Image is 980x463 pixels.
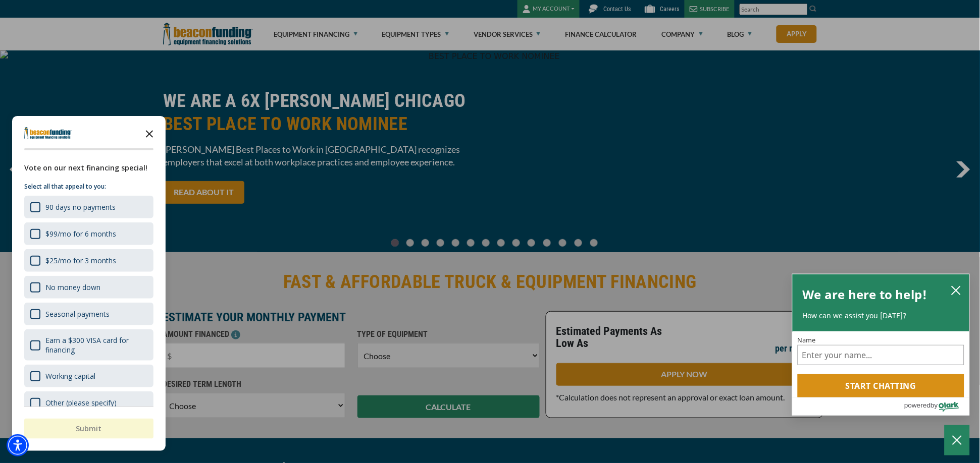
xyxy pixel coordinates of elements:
[12,116,166,451] div: Survey
[24,365,153,387] div: Working capital
[24,162,153,173] div: Vote on our next financing special!
[904,399,931,412] span: powered
[931,399,938,412] span: by
[24,303,153,325] div: Seasonal payments
[45,371,95,381] div: Working capital
[24,276,153,299] div: No money down
[45,256,116,265] div: $25/mo for 3 months
[803,311,959,321] p: How can we assist you [DATE]?
[904,398,969,415] a: Powered by Olark
[948,283,964,297] button: close chatbox
[24,196,153,218] div: 90 days no payments
[798,374,964,397] button: Start chatting
[139,123,160,143] button: Close the survey
[24,249,153,272] div: $25/mo for 3 months
[45,398,117,408] div: Other (please specify)
[24,222,153,245] div: $99/mo for 6 months
[945,425,970,455] button: Close Chatbox
[45,282,100,292] div: No money down
[45,229,116,239] div: $99/mo for 6 months
[24,182,153,192] p: Select all that appeal to you:
[798,336,964,343] label: Name
[792,274,970,416] div: olark chatbox
[45,335,147,355] div: Earn a $300 VISA card for financing
[803,284,927,305] h2: We are here to help!
[24,391,153,414] div: Other (please specify)
[7,434,29,456] div: Accessibility Menu
[24,329,153,361] div: Earn a $300 VISA card for financing
[24,419,153,439] button: Submit
[798,345,964,365] input: Name
[45,309,110,319] div: Seasonal payments
[45,202,116,212] div: 90 days no payments
[24,127,72,139] img: Company logo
